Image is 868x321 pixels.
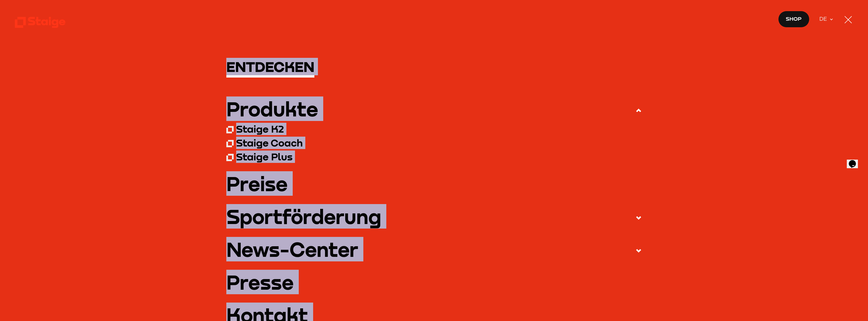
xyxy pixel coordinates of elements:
a: Shop [778,11,809,28]
span: DE [819,15,829,23]
a: Preise [226,174,642,193]
div: Staige Plus [236,151,292,163]
div: News-Center [226,239,358,259]
iframe: chat widget [847,153,863,168]
div: Sportförderung [226,207,381,226]
div: Staige K2 [236,123,284,135]
a: Staige Coach [226,136,642,150]
div: Staige Coach [236,137,303,149]
a: Staige Plus [226,150,642,164]
div: Produkte [226,99,318,119]
span: Shop [786,15,802,23]
a: Presse [226,272,642,292]
a: Staige K2 [226,122,642,136]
